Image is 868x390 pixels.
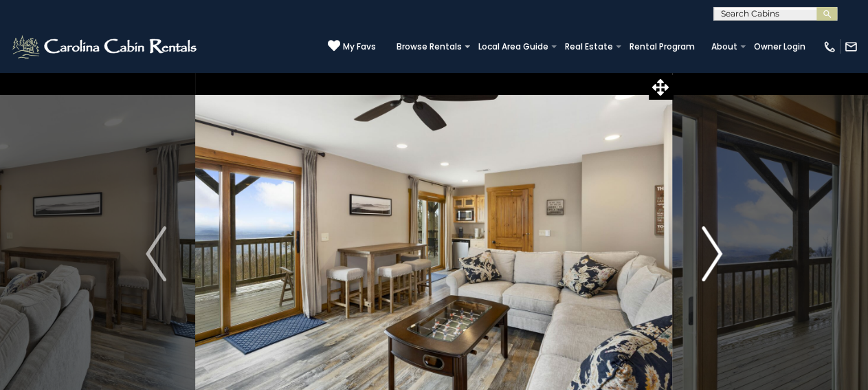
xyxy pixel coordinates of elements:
img: mail-regular-white.png [844,40,858,54]
a: My Favs [328,39,376,54]
a: Real Estate [558,37,620,56]
a: Browse Rentals [390,37,469,56]
img: arrow [146,226,166,281]
img: arrow [702,226,722,281]
a: Local Area Guide [471,37,555,56]
a: Rental Program [623,37,702,56]
a: Owner Login [747,37,812,56]
span: My Favs [343,41,376,53]
img: phone-regular-white.png [823,40,836,54]
a: About [704,37,744,56]
img: White-1-2.png [10,33,201,61]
